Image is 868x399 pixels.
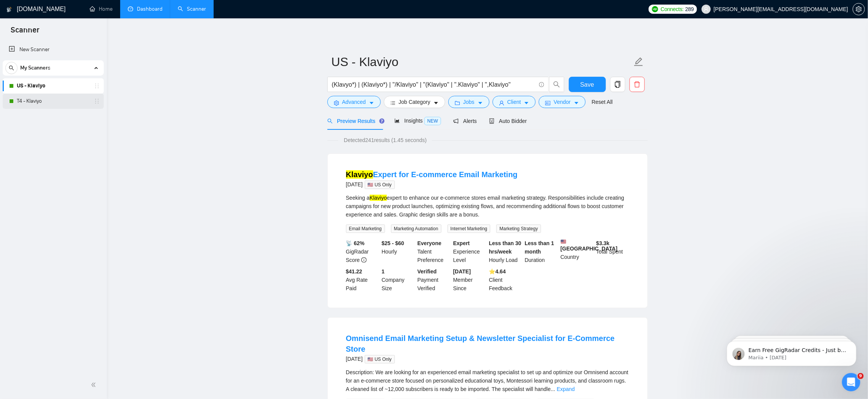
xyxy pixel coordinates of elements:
span: Insights [395,118,441,124]
button: settingAdvancedcaret-down [327,96,381,108]
button: idcardVendorcaret-down [539,96,585,108]
span: double-left [91,381,98,389]
span: Save [580,80,594,89]
span: caret-down [369,100,374,106]
div: Description: We are looking for an experienced email marketing specialist to set up and optimize ... [346,368,629,393]
span: Job Category [399,98,430,106]
span: holder [94,98,100,104]
b: $41.22 [346,268,362,275]
span: Auto Bidder [489,118,527,124]
div: Hourly [380,239,416,264]
div: Member Since [452,267,488,292]
div: Country [559,239,595,264]
b: Less than 30 hrs/week [489,240,522,255]
iframe: Intercom notifications message [715,325,868,378]
span: 9 [858,373,864,379]
button: barsJob Categorycaret-down [384,96,445,108]
div: Duration [523,239,559,264]
div: Hourly Load [488,239,523,264]
span: My Scanners [20,60,50,76]
a: dashboardDashboard [128,6,163,12]
b: 📡 62% [346,240,365,246]
span: folder [455,100,460,106]
button: copy [610,77,625,92]
div: Talent Preference [416,239,452,264]
b: Less than 1 month [525,240,554,255]
input: Scanner name... [332,52,632,71]
span: search [327,118,333,124]
button: search [5,62,18,74]
span: NEW [424,117,441,125]
div: Payment Verified [416,267,452,292]
button: search [549,77,564,92]
span: Detected 241 results (1.45 seconds) [338,136,432,144]
a: setting [853,6,865,12]
button: Save [569,77,606,92]
mark: Klaviyo [346,170,373,179]
span: 289 [685,5,694,13]
span: user [704,6,709,12]
mark: Klaviyo [370,195,387,201]
span: search [549,81,564,88]
span: caret-down [574,100,579,106]
div: Total Spent [595,239,631,264]
span: Marketing Strategy [496,225,541,233]
a: homeHome [90,6,113,12]
span: Preview Results [327,118,382,124]
span: 🇺🇸 US Only [365,355,395,363]
b: [GEOGRAPHIC_DATA] [560,239,618,252]
div: [DATE] [346,180,518,189]
span: Earn Free GigRadar Credits - Just by Sharing Your Story! 💬 Want more credits for sending proposal... [33,22,132,210]
span: caret-down [433,100,439,106]
div: Tooltip anchor [378,118,385,124]
span: caret-down [524,100,529,106]
b: ⭐️ 4.64 [489,268,506,275]
b: Verified [417,268,437,275]
span: setting [853,6,865,12]
button: setting [853,3,865,15]
p: Message from Mariia, sent 10w ago [33,29,132,36]
span: Jobs [463,98,475,106]
a: searchScanner [178,6,206,12]
b: $25 - $60 [382,240,404,246]
a: US - Klaviyo [17,78,89,94]
span: setting [334,100,339,106]
span: user [499,100,504,106]
a: New Scanner [9,42,98,57]
img: 🇺🇸 [561,239,566,244]
div: Company Size [380,267,416,292]
span: Internet Marketing [448,225,491,233]
span: holder [94,83,100,89]
div: [DATE] [346,354,629,363]
span: Connects: [661,5,684,13]
img: upwork-logo.png [652,6,658,12]
span: Alerts [453,118,477,124]
img: logo [6,3,12,16]
span: Marketing Automation [391,225,441,233]
span: delete [630,81,644,88]
a: Reset All [592,98,613,106]
span: notification [453,118,459,124]
a: Expand [557,386,575,392]
button: delete [630,77,645,92]
span: caret-down [478,100,483,106]
button: folderJobscaret-down [448,96,490,108]
span: search [6,65,17,71]
span: edit [634,57,644,67]
span: copy [610,81,625,88]
span: idcard [545,100,551,106]
input: Search Freelance Jobs... [332,80,536,89]
b: $ 3.3k [596,240,610,246]
span: area-chart [395,118,400,123]
span: robot [489,118,494,124]
div: GigRadar Score [345,239,380,264]
span: Advanced [342,98,366,106]
div: Seeking a expert to enhance our e-commerce stores email marketing strategy. Responsibilities incl... [346,194,629,219]
div: Avg Rate Paid [345,267,380,292]
iframe: Intercom live chat [842,373,860,391]
span: info-circle [361,257,367,263]
b: Expert [453,240,470,246]
b: [DATE] [453,268,471,275]
div: Experience Level [452,239,488,264]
